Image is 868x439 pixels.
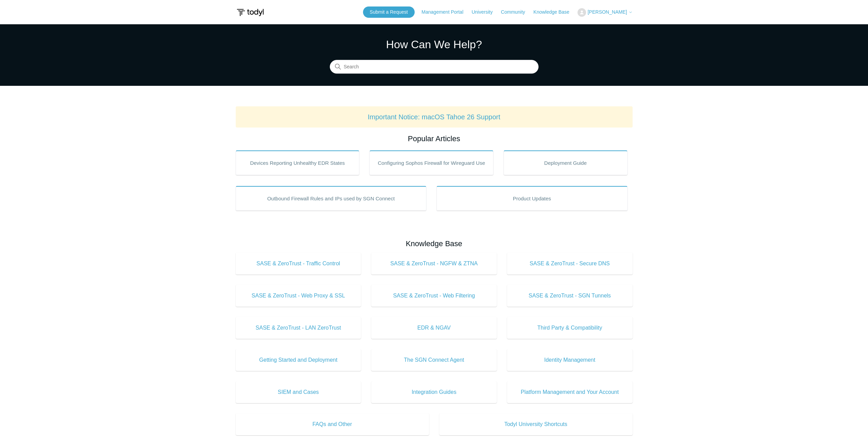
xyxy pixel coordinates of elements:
[236,133,633,144] h2: Popular Articles
[236,413,429,435] a: FAQs and Other
[236,186,427,211] a: Outbound Firewall Rules and IPs used by SGN Connect
[236,238,633,249] h2: Knowledge Base
[439,413,633,435] a: Todyl University Shortcuts
[236,150,360,175] a: Devices Reporting Unhealthy EDR States
[246,356,351,364] span: Getting Started and Deployment
[507,253,633,275] a: SASE & ZeroTrust - Secure DNS
[371,285,497,307] a: SASE & ZeroTrust - Web Filtering
[236,253,361,275] a: SASE & ZeroTrust - Traffic Control
[533,9,576,16] a: Knowledge Base
[578,8,632,17] button: [PERSON_NAME]
[246,420,419,428] span: FAQs and Other
[450,420,622,428] span: Todyl University Shortcuts
[371,381,497,403] a: Integration Guides
[517,324,622,332] span: Third Party & Compatibility
[371,253,497,275] a: SASE & ZeroTrust - NGFW & ZTNA
[517,388,622,396] span: Platform Management and Your Account
[501,9,532,16] a: Community
[471,9,499,16] a: University
[246,388,351,396] span: SIEM and Cases
[507,349,633,371] a: Identity Management
[363,6,415,18] a: Submit a Request
[371,349,497,371] a: The SGN Connect Agent
[381,356,487,364] span: The SGN Connect Agent
[236,381,361,403] a: SIEM and Cases
[381,388,487,396] span: Integration Guides
[370,150,493,175] a: Configuring Sophos Firewall for Wireguard Use
[381,292,487,300] span: SASE & ZeroTrust - Web Filtering
[330,36,539,53] h1: How Can We Help?
[368,113,501,121] a: Important Notice: macOS Tahoe 26 Support
[507,317,633,339] a: Third Party & Compatibility
[437,186,627,211] a: Product Updates
[236,6,265,19] img: Todyl Support Center Help Center home page
[517,356,622,364] span: Identity Management
[236,317,361,339] a: SASE & ZeroTrust - LAN ZeroTrust
[507,381,633,403] a: Platform Management and Your Account
[371,317,497,339] a: EDR & NGAV
[246,324,351,332] span: SASE & ZeroTrust - LAN ZeroTrust
[236,349,361,371] a: Getting Started and Deployment
[246,260,351,268] span: SASE & ZeroTrust - Traffic Control
[507,285,633,307] a: SASE & ZeroTrust - SGN Tunnels
[422,9,470,16] a: Management Portal
[236,285,361,307] a: SASE & ZeroTrust - Web Proxy & SSL
[330,60,539,74] input: Search
[587,9,627,15] span: [PERSON_NAME]
[381,324,487,332] span: EDR & NGAV
[517,260,622,268] span: SASE & ZeroTrust - Secure DNS
[517,292,622,300] span: SASE & ZeroTrust - SGN Tunnels
[381,260,487,268] span: SASE & ZeroTrust - NGFW & ZTNA
[246,292,351,300] span: SASE & ZeroTrust - Web Proxy & SSL
[504,150,627,175] a: Deployment Guide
